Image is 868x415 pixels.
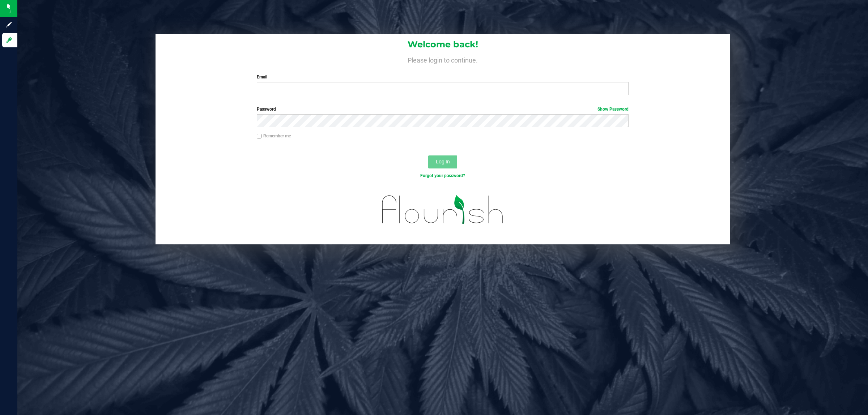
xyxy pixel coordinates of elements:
inline-svg: Sign up [5,21,13,28]
input: Remember me [257,134,262,139]
a: Forgot your password? [420,173,465,178]
span: Password [257,107,276,112]
img: flourish_logo.svg [371,187,515,233]
span: Log In [436,159,450,164]
label: Email [257,74,629,80]
label: Remember me [257,133,291,139]
inline-svg: Log in [5,37,13,44]
a: Show Password [597,107,629,112]
h4: Please login to continue. [156,55,730,64]
button: Log In [428,155,457,168]
h1: Welcome back! [156,40,730,49]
